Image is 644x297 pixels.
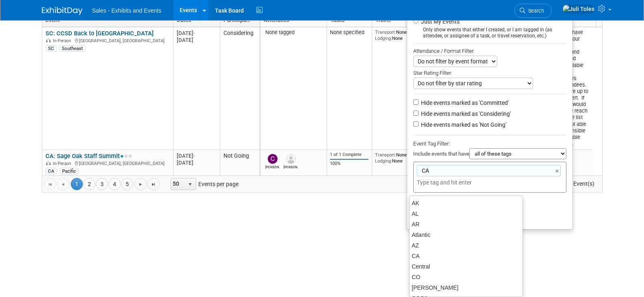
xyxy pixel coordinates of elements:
[220,27,260,150] td: Considering
[60,181,66,188] span: Go to the previous page
[410,208,523,219] div: AL
[375,35,392,41] span: Lodging:
[92,7,161,14] span: Sales - Exhibits and Events
[555,167,561,176] a: ×
[83,178,95,190] a: 2
[420,167,429,175] span: CA
[265,164,280,169] div: Christine Lurz
[413,27,566,39] div: Only show events that either I created, or I am tagged in (as attendee, or assignee of a task, or...
[413,46,566,56] div: Attendance / Format Filter:
[108,178,121,190] a: 4
[46,45,56,52] div: SC
[60,168,78,174] div: Pacific
[47,181,53,188] span: Go to the first page
[177,37,216,43] div: [DATE]
[284,164,298,169] div: Alicia Weeks
[42,7,82,15] img: ExhibitDay
[193,153,195,159] span: -
[220,150,260,178] td: Not Going
[177,159,216,166] div: [DATE]
[57,178,69,190] a: Go to the previous page
[410,261,523,272] div: Central
[419,99,509,107] label: Hide events marked as 'Committed'
[187,181,193,188] span: select
[150,181,157,188] span: Go to the last page
[46,168,57,174] div: CA
[193,30,195,36] span: -
[53,38,74,43] span: In-Person
[419,17,460,26] label: Just My Events
[96,178,108,190] a: 3
[121,178,133,190] a: 5
[177,30,216,37] div: [DATE]
[286,154,296,164] img: Alicia Weeks
[44,178,56,190] a: Go to the first page
[410,219,523,230] div: AR
[46,152,132,160] a: CA: Sage Oak Staff Summit
[375,158,392,164] span: Lodging:
[413,139,566,148] div: Event Tag Filter:
[375,152,396,158] span: Transport:
[375,29,424,41] div: None None
[147,178,160,190] a: Go to the last page
[525,8,544,14] span: Search
[410,230,523,240] div: Atlantic
[514,4,552,18] a: Search
[137,181,144,188] span: Go to the next page
[562,4,595,13] img: Juli Toles
[417,178,531,186] input: Type tag and hit enter
[330,152,369,158] div: 1 of 1 Complete
[410,240,523,251] div: AZ
[171,178,185,190] span: 50
[410,282,523,293] div: [PERSON_NAME]
[134,178,147,190] a: Go to the next page
[410,251,523,261] div: CA
[330,29,369,36] div: None specified
[177,152,216,159] div: [DATE]
[410,272,523,282] div: CO
[410,198,523,208] div: AK
[413,67,566,78] div: Star Rating Filter:
[160,178,247,190] span: Events per page
[419,121,506,129] label: Hide events marked as 'Not Going'
[46,37,169,44] div: [GEOGRAPHIC_DATA], [GEOGRAPHIC_DATA]
[413,148,566,162] div: Include events that have
[375,152,424,164] div: None None
[46,161,51,165] img: In-Person Event
[268,154,278,164] img: Christine Lurz
[46,38,51,42] img: In-Person Event
[330,161,369,167] div: 100%
[375,29,396,35] span: Transport:
[46,30,154,37] a: SC: CCSD Back to [GEOGRAPHIC_DATA]
[59,45,85,52] div: Southeast
[53,161,74,166] span: In-Person
[263,29,323,36] div: None tagged
[46,160,169,167] div: [GEOGRAPHIC_DATA], [GEOGRAPHIC_DATA]
[71,178,83,190] span: 1
[419,110,511,118] label: Hide events marked as 'Considering'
